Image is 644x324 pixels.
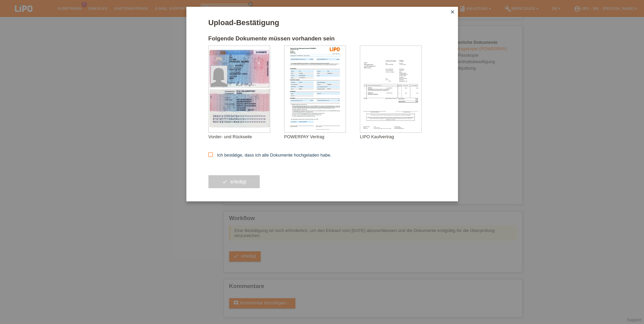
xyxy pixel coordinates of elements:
div: POWERPAY Vertrag [284,134,360,139]
div: LIPO Kaufvertrag [360,134,436,139]
i: close [450,9,455,15]
h2: Folgende Dokumente müssen vorhanden sein [208,35,436,46]
button: check erledigt [208,175,260,188]
label: Ich bestätige, dass ich alle Dokumente hochgeladen habe. [208,152,332,158]
div: Coste [229,58,263,61]
div: Vorder- und Rückseite [208,134,284,139]
img: upload_document_confirmation_type_receipt_generic.png [360,46,421,132]
img: 39073_print.png [330,47,340,51]
img: foreign_id_photo_female.png [211,66,227,87]
h1: Upload-Bestätigung [208,18,436,27]
a: close [448,8,457,16]
img: upload_document_confirmation_type_contract_kkg_whitelabel.png [284,46,346,132]
span: erledigt [230,179,246,184]
div: [PERSON_NAME] [229,60,263,63]
i: check [222,179,227,184]
img: upload_document_confirmation_type_id_foreign_empty.png [209,46,270,132]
